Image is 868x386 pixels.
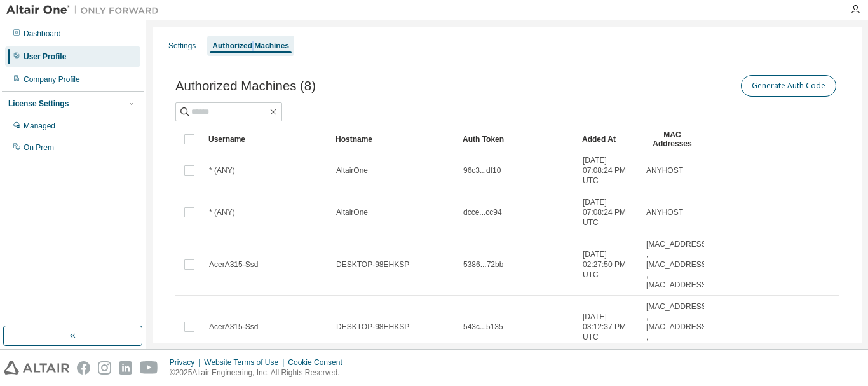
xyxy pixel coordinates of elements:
[24,29,61,39] div: Dashboard
[583,197,635,228] span: [DATE] 07:08:24 PM UTC
[583,155,635,186] span: [DATE] 07:08:24 PM UTC
[119,361,132,375] img: linkedin.svg
[24,74,80,85] div: Company Profile
[6,4,165,17] img: Altair One
[646,301,709,352] span: [MAC_ADDRESS] , [MAC_ADDRESS] , [MAC_ADDRESS]
[24,121,55,131] div: Managed
[646,207,683,217] span: ANYHOST
[646,239,709,290] span: [MAC_ADDRESS] , [MAC_ADDRESS] , [MAC_ADDRESS]
[209,322,258,332] span: AcerA315-Ssd
[463,165,501,176] span: 96c3...df10
[336,322,409,332] span: DESKTOP-98EHKSP
[583,249,635,280] span: [DATE] 02:27:50 PM UTC
[463,207,502,217] span: dcce...cc94
[212,41,289,51] div: Authorized Machines
[646,165,683,176] span: ANYHOST
[336,259,409,270] span: DESKTOP-98EHKSP
[463,129,572,149] div: Auth Token
[741,75,836,97] button: Generate Auth Code
[582,129,635,149] div: Added At
[209,165,235,176] span: * (ANY)
[170,368,350,378] p: © 2025 Altair Engineering, Inc. All Rights Reserved.
[336,165,368,176] span: AltairOne
[168,41,196,51] div: Settings
[175,79,316,93] span: Authorized Machines (8)
[24,52,66,62] div: User Profile
[24,142,54,153] div: On Prem
[77,361,90,375] img: facebook.svg
[463,259,503,270] span: 5386...72bb
[288,357,349,368] div: Cookie Consent
[4,361,69,375] img: altair_logo.svg
[140,361,158,375] img: youtube.svg
[336,129,452,149] div: Hostname
[98,361,111,375] img: instagram.svg
[463,322,503,332] span: 543c...5135
[204,357,288,368] div: Website Terms of Use
[209,259,258,270] span: AcerA315-Ssd
[583,312,635,342] span: [DATE] 03:12:37 PM UTC
[170,357,204,368] div: Privacy
[208,129,325,149] div: Username
[209,207,235,217] span: * (ANY)
[646,129,699,149] div: MAC Addresses
[8,99,69,109] div: License Settings
[336,207,368,217] span: AltairOne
